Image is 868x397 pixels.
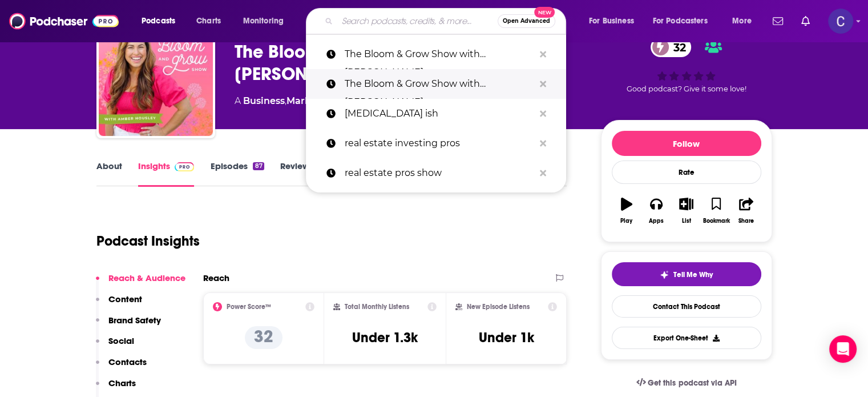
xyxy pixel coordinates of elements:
[306,39,566,69] a: The Bloom & Grow Show with [PERSON_NAME]
[612,131,761,156] button: Follow
[196,13,221,29] span: Charts
[641,190,671,231] button: Apps
[601,30,772,101] div: 32Good podcast? Give it some love!
[352,329,418,346] h3: Under 1.3k
[589,13,634,29] span: For Business
[189,12,228,30] a: Charts
[345,303,409,311] h2: Total Monthly Listens
[203,272,229,283] h2: Reach
[731,190,761,231] button: Share
[498,14,555,28] button: Open AdvancedNew
[286,95,336,106] a: Marketing
[345,39,534,69] p: The Bloom & Grow Show with Amber Housley
[581,12,648,30] button: open menu
[285,95,286,106] span: ,
[317,8,577,34] div: Search podcasts, credits, & more...
[724,12,766,30] button: open menu
[653,13,708,29] span: For Podcasters
[108,294,142,304] p: Content
[235,94,454,108] div: A podcast
[620,218,632,224] div: Play
[138,161,195,187] a: InsightsPodchaser Pro
[235,12,298,30] button: open menu
[612,327,761,349] button: Export One-Sheet
[479,329,534,346] h3: Under 1k
[648,378,736,388] span: Get this podcast via API
[612,295,761,318] a: Contact This Podcast
[96,272,185,294] button: Reach & Audience
[612,262,761,286] button: tell me why sparkleTell Me Why
[345,158,534,188] p: real estate pros show
[96,294,142,315] button: Content
[108,356,147,367] p: Contacts
[627,369,746,397] a: Get this podcast via API
[797,11,814,31] a: Show notifications dropdown
[96,161,122,187] a: About
[175,162,195,171] img: Podchaser Pro
[534,7,555,18] span: New
[627,85,746,93] span: Good podcast? Give it some love!
[96,335,134,356] button: Social
[253,162,264,170] div: 87
[671,190,701,231] button: List
[703,218,729,224] div: Bookmark
[96,232,200,250] h1: Podcast Insights
[738,218,754,224] div: Share
[9,10,119,32] img: Podchaser - Follow, Share and Rate Podcasts
[345,129,534,158] p: real estate investing pros
[142,13,175,29] span: Podcasts
[306,129,566,158] a: real estate investing pros
[682,218,691,224] div: List
[503,18,550,24] span: Open Advanced
[651,37,692,57] a: 32
[96,315,161,336] button: Brand Safety
[108,335,134,346] p: Social
[280,161,313,187] a: Reviews
[337,12,498,30] input: Search podcasts, credits, & more...
[829,335,857,363] div: Open Intercom Messenger
[108,378,136,388] p: Charts
[108,272,185,283] p: Reach & Audience
[673,270,713,279] span: Tell Me Why
[306,99,566,129] a: [MEDICAL_DATA] ish
[134,12,190,30] button: open menu
[306,158,566,188] a: real estate pros show
[243,95,285,106] a: Business
[828,9,853,34] img: User Profile
[345,99,534,129] p: adhd ish
[96,356,147,378] button: Contacts
[649,218,664,224] div: Apps
[306,69,566,99] a: The Bloom & Grow Show with [PERSON_NAME]
[245,326,282,349] p: 32
[662,37,692,57] span: 32
[701,190,731,231] button: Bookmark
[732,13,752,29] span: More
[828,9,853,34] span: Logged in as publicityxxtina
[612,190,641,231] button: Play
[210,161,264,187] a: Episodes87
[645,12,724,30] button: open menu
[243,13,284,29] span: Monitoring
[108,315,161,326] p: Brand Safety
[345,69,534,99] p: The Bloom & Grow Show with Amber Housley
[99,22,213,136] img: The Bloom & Grow Show with Amber Housley
[660,270,669,279] img: tell me why sparkle
[467,303,530,311] h2: New Episode Listens
[227,303,271,311] h2: Power Score™
[768,11,788,31] a: Show notifications dropdown
[828,9,853,34] button: Show profile menu
[612,161,761,184] div: Rate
